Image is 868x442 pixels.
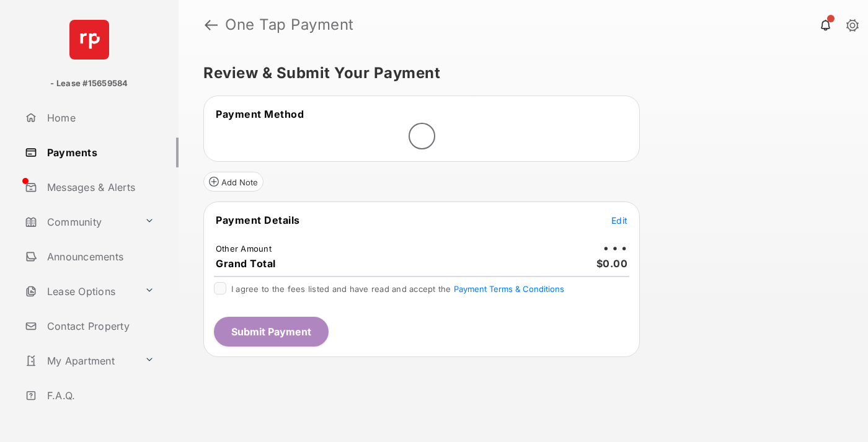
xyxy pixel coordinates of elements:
span: $0.00 [596,257,628,270]
span: Grand Total [216,257,276,270]
a: Announcements [20,242,179,272]
button: Edit [611,214,627,226]
a: Messages & Alerts [20,172,179,202]
span: Edit [611,215,627,226]
button: Add Note [203,172,263,192]
a: Home [20,103,179,133]
a: Community [20,207,139,237]
p: - Lease #15659584 [50,77,128,90]
span: I agree to the fees listed and have read and accept the [231,284,564,294]
a: Contact Property [20,311,179,341]
button: Submit Payment [214,317,329,347]
span: Payment Details [216,214,300,226]
h5: Review & Submit Your Payment [203,66,833,81]
button: I agree to the fees listed and have read and accept the [454,284,564,294]
span: Payment Method [216,108,304,120]
a: Payments [20,138,179,167]
td: Other Amount [215,243,272,254]
img: svg+xml;base64,PHN2ZyB4bWxucz0iaHR0cDovL3d3dy53My5vcmcvMjAwMC9zdmciIHdpZHRoPSI2NCIgaGVpZ2h0PSI2NC... [69,20,109,60]
a: Lease Options [20,276,139,306]
strong: One Tap Payment [225,17,354,32]
a: F.A.Q. [20,381,179,410]
a: My Apartment [20,346,139,376]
